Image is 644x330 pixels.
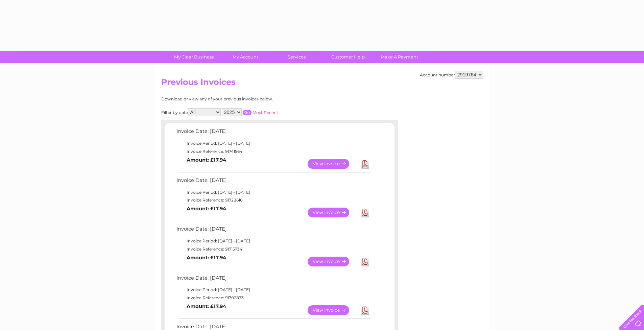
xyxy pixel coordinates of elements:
[217,51,273,63] a: My Account
[175,225,373,237] td: Invoice Date: [DATE]
[175,294,373,302] td: Invoice Reference: 91702873
[361,257,369,266] a: Download
[308,305,357,315] a: View
[175,127,373,139] td: Invoice Date: [DATE]
[187,206,226,212] b: Amount: £17.94
[372,51,427,63] a: Make A Payment
[175,188,373,196] td: Invoice Period: [DATE] - [DATE]
[308,257,357,266] a: View
[253,110,278,115] a: Most Recent
[175,274,373,286] td: Invoice Date: [DATE]
[361,208,369,217] a: Download
[187,157,226,163] b: Amount: £17.94
[269,51,325,63] a: Services
[308,208,357,217] a: View
[187,303,226,309] b: Amount: £17.94
[175,196,373,204] td: Invoice Reference: 91728616
[161,77,483,90] h2: Previous Invoices
[320,51,376,63] a: Customer Help
[161,108,339,116] div: Filter by date
[175,147,373,156] td: Invoice Reference: 91741564
[187,255,226,261] b: Amount: £17.94
[175,139,373,147] td: Invoice Period: [DATE] - [DATE]
[175,237,373,245] td: Invoice Period: [DATE] - [DATE]
[166,51,222,63] a: My Clear Business
[175,286,373,294] td: Invoice Period: [DATE] - [DATE]
[175,245,373,253] td: Invoice Reference: 91715734
[361,305,369,315] a: Download
[420,71,483,79] div: Account number
[361,159,369,169] a: Download
[175,176,373,188] td: Invoice Date: [DATE]
[161,97,339,101] div: Download or view any of your previous invoices below.
[308,159,357,169] a: View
